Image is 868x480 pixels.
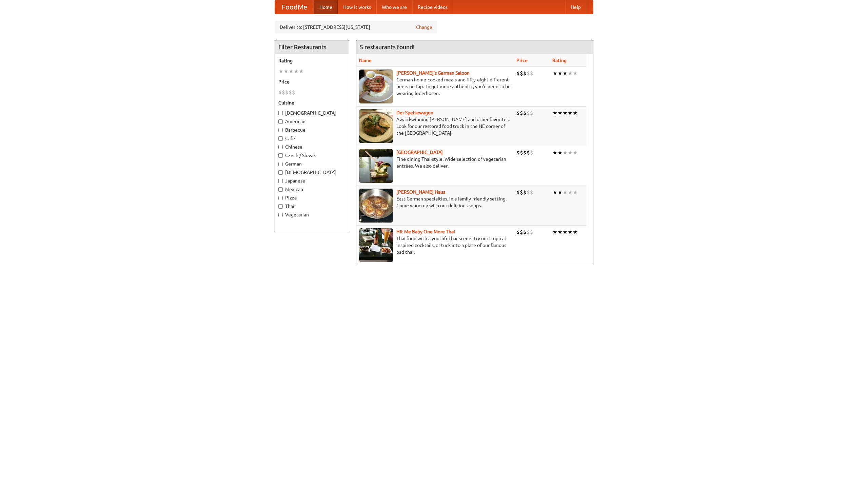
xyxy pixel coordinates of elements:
p: East German specialties, in a family-friendly setting. Come warm up with our delicious soups. [359,195,511,209]
h5: Rating [278,57,346,64]
li: ★ [299,68,304,75]
li: $ [523,109,527,117]
a: Price [516,58,528,63]
input: American [278,119,283,124]
p: Fine dining Thai-style. Wide selection of vegetarian entrées. We also deliver. [359,156,511,169]
li: ★ [573,149,578,156]
li: ★ [283,68,289,75]
a: Help [565,0,586,14]
li: $ [530,70,533,77]
a: [PERSON_NAME] Haus [396,189,445,195]
li: $ [520,109,523,117]
input: Pizza [278,196,283,200]
h4: Filter Restaurants [275,40,349,54]
label: German [278,160,346,167]
li: $ [527,149,530,156]
input: Vegetarian [278,213,283,217]
a: Hit Me Baby One More Thai [396,229,455,234]
li: $ [527,109,530,117]
input: [DEMOGRAPHIC_DATA] [278,170,283,175]
h5: Price [278,78,346,85]
li: $ [530,149,533,156]
li: ★ [278,68,283,75]
li: ★ [568,189,573,196]
a: Der Speisewagen [396,110,433,115]
li: $ [516,70,520,77]
li: $ [527,189,530,196]
label: Barbecue [278,127,346,133]
li: $ [530,228,533,236]
a: How it works [338,0,376,14]
li: $ [285,89,289,96]
li: ★ [557,109,563,117]
li: ★ [563,189,568,196]
label: Japanese [278,177,346,184]
li: $ [516,228,520,236]
li: $ [530,189,533,196]
li: ★ [568,228,573,236]
li: ★ [568,109,573,117]
a: Rating [552,58,567,63]
a: Who we are [376,0,412,14]
p: Award-winning [PERSON_NAME] and other favorites. Look for our restored food truck in the NE corne... [359,116,511,136]
li: ★ [563,228,568,236]
label: Pizza [278,194,346,201]
label: Vegetarian [278,211,346,218]
li: ★ [573,70,578,77]
input: Chinese [278,145,283,149]
label: [DEMOGRAPHIC_DATA] [278,110,346,116]
li: $ [527,70,530,77]
li: $ [523,149,527,156]
div: Deliver to: [STREET_ADDRESS][US_STATE] [275,21,437,33]
a: Recipe videos [412,0,453,14]
li: ★ [552,109,557,117]
li: $ [516,109,520,117]
li: ★ [289,68,294,75]
li: ★ [557,70,563,77]
img: speisewagen.jpg [359,109,393,143]
li: ★ [573,189,578,196]
label: American [278,118,346,125]
input: German [278,162,283,166]
li: ★ [563,70,568,77]
li: $ [516,149,520,156]
li: $ [278,89,282,96]
a: Change [416,24,432,31]
a: FoodMe [275,0,314,14]
a: [PERSON_NAME]'s German Saloon [396,70,470,76]
img: satay.jpg [359,149,393,183]
li: $ [520,228,523,236]
li: ★ [294,68,299,75]
h5: Cuisine [278,99,346,106]
li: ★ [563,149,568,156]
li: ★ [552,149,557,156]
li: $ [523,189,527,196]
li: ★ [557,149,563,156]
li: ★ [557,189,563,196]
li: $ [289,89,292,96]
li: $ [282,89,285,96]
li: ★ [568,149,573,156]
a: Home [314,0,338,14]
ng-pluralize: 5 restaurants found! [360,44,415,50]
li: ★ [573,109,578,117]
input: Barbecue [278,128,283,132]
label: Mexican [278,186,346,193]
input: [DEMOGRAPHIC_DATA] [278,111,283,115]
li: $ [520,189,523,196]
li: $ [520,149,523,156]
label: Chinese [278,143,346,150]
input: Thai [278,204,283,209]
img: esthers.jpg [359,70,393,103]
li: $ [527,228,530,236]
p: German home-cooked meals and fifty-eight different beers on tap. To get more authentic, you'd nee... [359,76,511,97]
li: ★ [552,189,557,196]
li: $ [292,89,295,96]
li: $ [516,189,520,196]
img: kohlhaus.jpg [359,189,393,223]
a: [GEOGRAPHIC_DATA] [396,150,443,155]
